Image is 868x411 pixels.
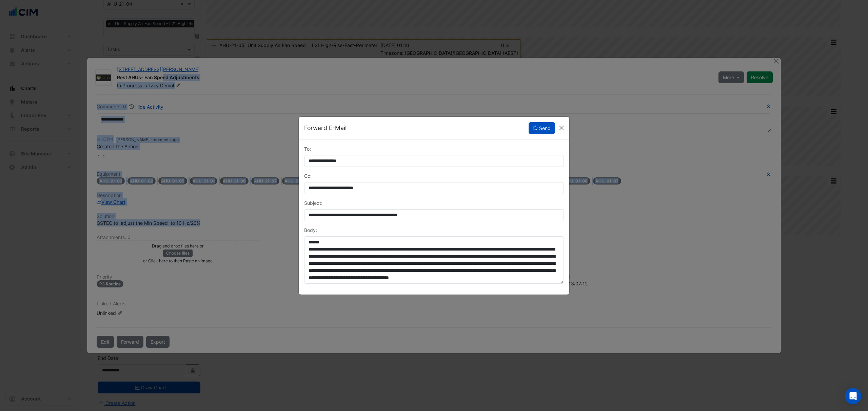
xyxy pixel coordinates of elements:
[304,145,311,152] label: To:
[304,199,322,207] label: Subject:
[304,172,312,179] label: Cc:
[556,123,567,133] button: Close
[529,122,555,134] button: Send
[845,388,861,404] div: Open Intercom Messenger
[304,124,347,132] h5: Forward E-Mail
[304,226,317,234] label: Body:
